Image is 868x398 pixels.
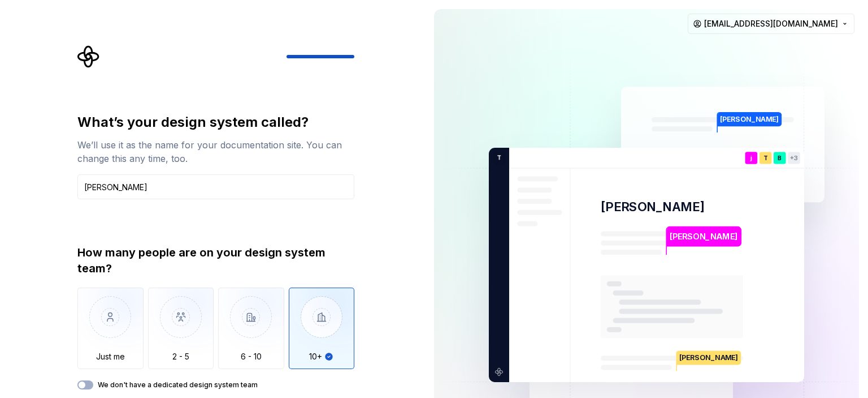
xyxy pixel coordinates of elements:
[77,245,354,276] div: How many people are on your design system team?
[98,380,258,390] label: We don't have a dedicated design system team
[704,18,838,29] span: [EMAIL_ADDRESS][DOMAIN_NAME]
[688,14,854,34] button: [EMAIL_ADDRESS][DOMAIN_NAME]
[670,230,737,243] p: [PERSON_NAME]
[77,138,354,165] div: We’ll use it as the name for your documentation site. You can change this any time, too.
[77,45,100,68] svg: Supernova Logo
[677,350,741,365] p: [PERSON_NAME]
[601,199,705,215] p: [PERSON_NAME]
[774,152,786,164] div: B
[493,153,501,163] p: T
[750,155,752,161] p: j
[759,152,772,164] div: T
[77,174,354,199] input: Design system name
[788,152,800,164] div: +3
[77,113,354,131] div: What’s your design system called?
